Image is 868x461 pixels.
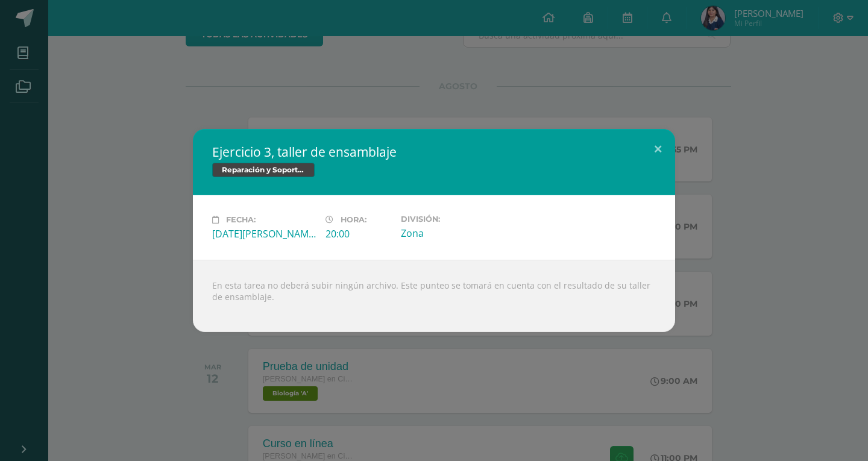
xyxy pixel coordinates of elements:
div: [DATE][PERSON_NAME] [212,227,316,240]
div: Zona [401,227,505,240]
span: Reparación y Soporte Técnico [212,163,315,177]
h2: Ejercicio 3, taller de ensamblaje [212,143,656,160]
div: 20:00 [325,227,391,240]
button: Close (Esc) [641,129,675,170]
div: En esta tarea no deberá subir ningún archivo. Este punteo se tomará en cuenta con el resultado de... [193,260,675,332]
span: Hora: [341,215,366,224]
label: División: [401,215,505,224]
span: Fecha: [226,215,256,224]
